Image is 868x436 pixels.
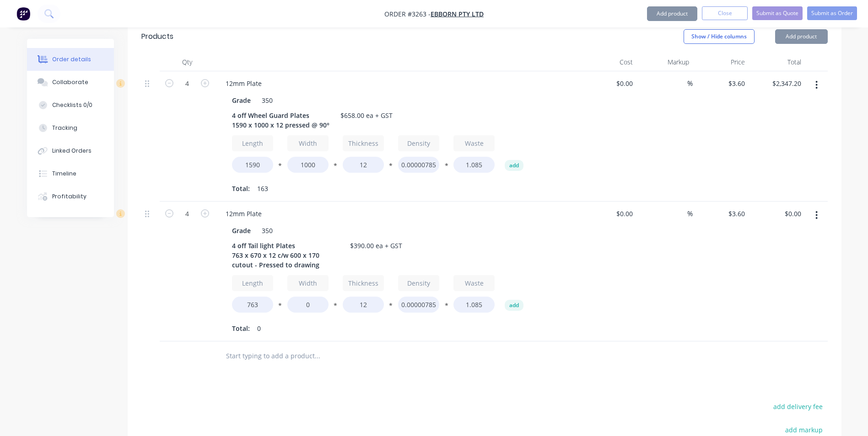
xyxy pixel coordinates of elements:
div: Total [749,53,805,71]
span: Order #3263 - [384,10,431,18]
div: Cost [581,53,637,71]
button: add delivery fee [769,400,828,413]
div: 350 [258,94,276,107]
span: Total: [232,324,250,333]
div: $390.00 ea + GST [346,239,406,252]
input: Value [287,157,329,173]
div: Tracking [52,124,77,132]
input: Label [232,275,273,291]
input: Value [287,297,329,313]
div: Checklists 0/0 [52,101,92,109]
div: 12mm Plate [218,207,269,220]
button: Submit as Order [807,6,857,20]
button: Checklists 0/0 [27,94,114,117]
input: Start typing to add a product... [226,347,409,365]
input: Label [343,135,384,151]
div: 4 off Wheel Guard Plates 1590 x 1000 x 12 pressed @ 90° [228,109,333,132]
img: Factory [16,7,30,21]
input: Label [453,275,495,291]
input: Label [287,135,329,151]
span: Total: [232,184,250,193]
input: Value [343,157,384,173]
input: Value [232,157,273,173]
input: Value [398,297,439,313]
input: Value [453,297,495,313]
div: Grade [228,224,254,237]
div: Profitability [52,192,86,201]
button: Add product [647,6,697,21]
div: 4 off Tail light Plates 763 x 670 x 12 c/w 600 x 170 cutout - Pressed to drawing [228,239,343,271]
div: Qty [160,53,215,71]
input: Value [453,157,495,173]
span: % [687,78,693,89]
button: Linked Orders [27,139,114,162]
span: 163 [257,184,268,193]
button: Close [702,6,748,20]
div: Collaborate [52,78,88,86]
input: Label [453,135,495,151]
a: EBBORN PTY LTD [431,10,484,18]
div: Timeline [52,170,76,178]
button: add markup [781,424,828,436]
div: Grade [228,94,254,107]
div: Linked Orders [52,147,92,155]
input: Value [398,157,439,173]
div: Products [141,31,173,42]
button: Tracking [27,117,114,139]
div: Markup [636,53,693,71]
button: Timeline [27,162,114,185]
input: Label [398,275,439,291]
div: $658.00 ea + GST [337,109,396,122]
button: Submit as Quote [752,6,803,20]
input: Label [398,135,439,151]
div: Price [693,53,749,71]
div: 12mm Plate [218,77,269,90]
span: 0 [257,324,261,333]
input: Label [287,275,329,291]
span: % [687,208,693,219]
button: add [505,300,523,311]
input: Value [343,297,384,313]
button: Add product [775,29,828,44]
button: add [505,160,523,171]
input: Label [232,135,273,151]
button: Collaborate [27,71,114,94]
div: 350 [258,224,276,237]
input: Value [232,297,273,313]
button: Order details [27,48,114,71]
input: Label [343,275,384,291]
button: Profitability [27,185,114,208]
button: Show / Hide columns [684,29,755,44]
div: Order details [52,55,91,64]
